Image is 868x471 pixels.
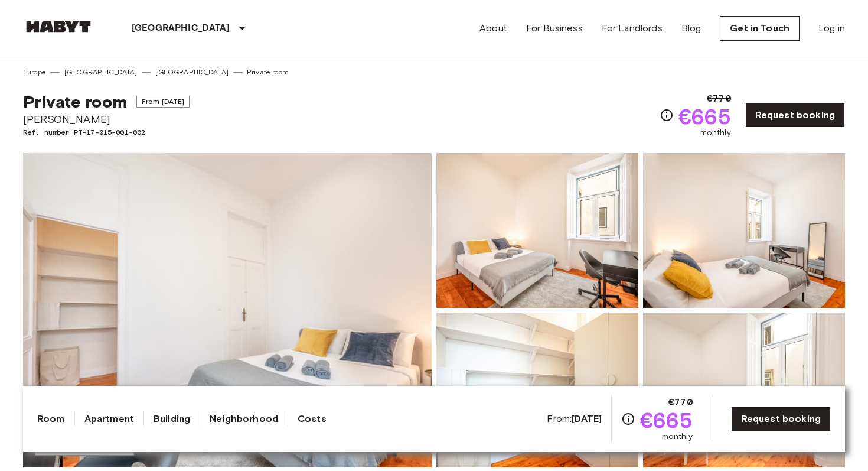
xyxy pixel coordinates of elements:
[668,395,693,410] span: €770
[602,21,663,35] a: For Landlords
[84,412,134,426] a: Apartment
[23,153,432,467] img: Marketing picture of unit PT-17-015-001-002
[436,153,638,308] img: Picture of unit PT-17-015-001-002
[681,21,701,35] a: Blog
[23,112,190,127] span: [PERSON_NAME]
[479,21,507,35] a: About
[643,313,845,467] img: Picture of unit PT-17-015-001-002
[155,67,229,77] a: [GEOGRAPHIC_DATA]
[247,67,289,77] a: Private room
[132,21,230,35] p: [GEOGRAPHIC_DATA]
[136,96,190,108] span: From [DATE]
[643,153,845,308] img: Picture of unit PT-17-015-001-002
[707,92,731,106] span: €770
[640,410,693,431] span: €665
[23,67,46,77] a: Europe
[23,21,94,33] img: Habyt
[700,127,731,139] span: monthly
[210,412,278,426] a: Neighborhood
[298,412,327,426] a: Costs
[154,412,190,426] a: Building
[37,412,65,426] a: Room
[662,431,693,443] span: monthly
[745,103,845,128] a: Request booking
[720,16,800,41] a: Get in Touch
[64,67,138,77] a: [GEOGRAPHIC_DATA]
[572,413,602,424] b: [DATE]
[436,313,638,467] img: Picture of unit PT-17-015-001-002
[526,21,583,35] a: For Business
[547,412,602,425] span: From:
[23,92,127,112] span: Private room
[678,106,731,127] span: €665
[621,412,635,426] svg: Check cost overview for full price breakdown. Please note that discounts apply to new joiners onl...
[660,108,674,122] svg: Check cost overview for full price breakdown. Please note that discounts apply to new joiners onl...
[731,407,831,431] a: Request booking
[23,127,190,138] span: Ref. number PT-17-015-001-002
[818,21,845,35] a: Log in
